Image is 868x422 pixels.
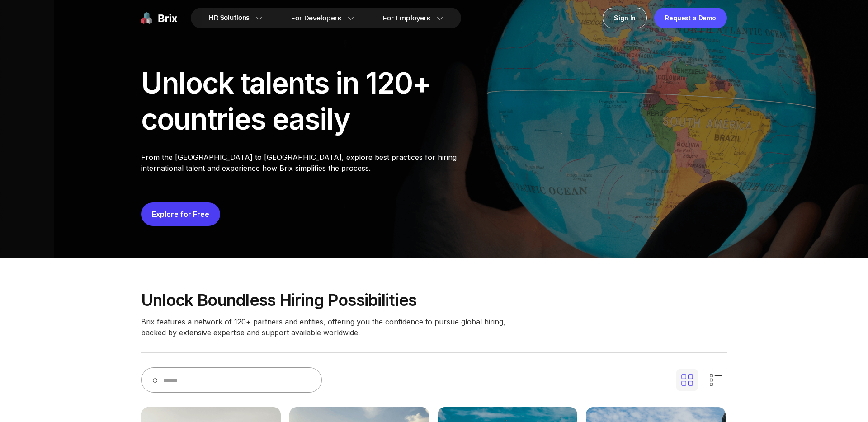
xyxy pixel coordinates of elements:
[141,291,727,309] p: Unlock boundless hiring possibilities
[291,14,341,23] span: For Developers
[141,152,489,173] p: From the [GEOGRAPHIC_DATA] to [GEOGRAPHIC_DATA], explore best practices for hiring international ...
[603,8,647,28] a: Sign In
[383,14,430,23] span: For Employers
[654,8,727,28] a: Request a Demo
[152,210,209,219] a: Explore for Free
[141,202,220,226] button: Explore for Free
[141,65,489,137] div: Unlock talents in 120+ countries easily
[141,316,512,338] p: Brix features a network of 120+ partners and entities, offering you the confidence to pursue glob...
[209,11,250,25] span: HR Solutions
